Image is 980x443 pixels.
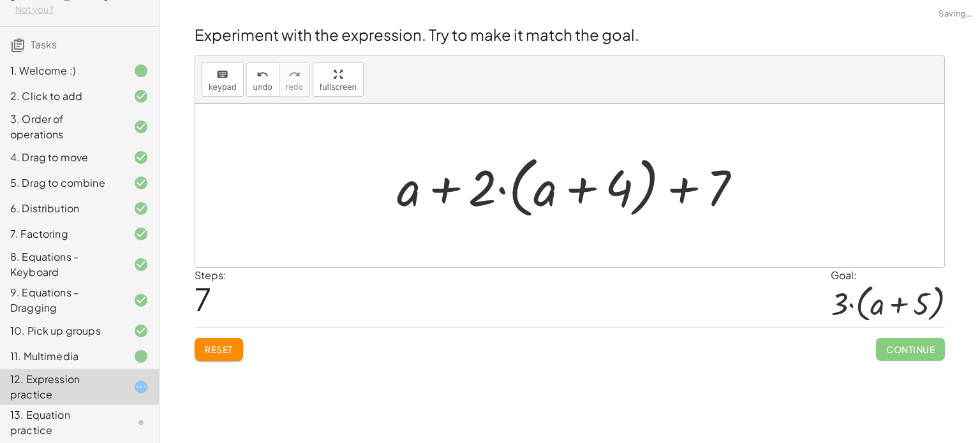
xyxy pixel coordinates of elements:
div: 1. Welcome :) [10,63,113,78]
span: keypad [209,83,237,92]
button: redoredo [279,62,310,97]
button: fullscreen [313,62,364,97]
div: 2. Click to add [10,89,113,104]
i: keyboard [216,67,228,82]
span: fullscreen [320,83,357,92]
i: Task finished and correct. [133,226,149,242]
div: 5. Drag to combine [10,175,113,191]
div: 4. Drag to move [10,150,113,165]
div: 13. Equation practice [10,407,113,438]
span: 7 [195,279,211,318]
span: Tasks [31,38,57,51]
i: Task finished and correct. [133,89,149,104]
i: Task finished and correct. [133,257,149,272]
button: undoundo [246,62,279,97]
div: 3. Order of operations [10,112,113,142]
div: 9. Equations - Dragging [10,285,113,316]
i: Task finished and correct. [133,293,149,308]
span: Reset [205,344,233,355]
div: Not you? [15,3,149,16]
i: Task finished and correct. [133,150,149,165]
i: Task finished and correct. [133,175,149,191]
i: Task not started. [133,415,149,430]
i: Task finished and correct. [133,201,149,216]
i: Task started. [133,379,149,395]
i: Task finished and correct. [133,323,149,338]
div: 7. Factoring [10,226,113,242]
div: Goal: [831,268,945,283]
span: undo [253,83,272,92]
div: 11. Multimedia [10,349,113,364]
i: redo [288,67,301,82]
i: Task finished. [133,349,149,364]
i: Task finished. [133,63,149,78]
label: Steps: [195,268,226,282]
i: undo [256,67,269,82]
i: Task finished and correct. [133,119,149,134]
div: 8. Equations - Keyboard [10,249,113,280]
div: 6. Distribution [10,201,113,216]
button: Reset [195,338,243,361]
span: Saving… [939,8,972,20]
div: 10. Pick up groups [10,323,113,338]
span: redo [286,83,303,92]
span: Experiment with the expression. Try to make it match the goal. [195,25,639,44]
button: keyboardkeypad [202,62,244,97]
div: 12. Expression practice [10,372,113,402]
